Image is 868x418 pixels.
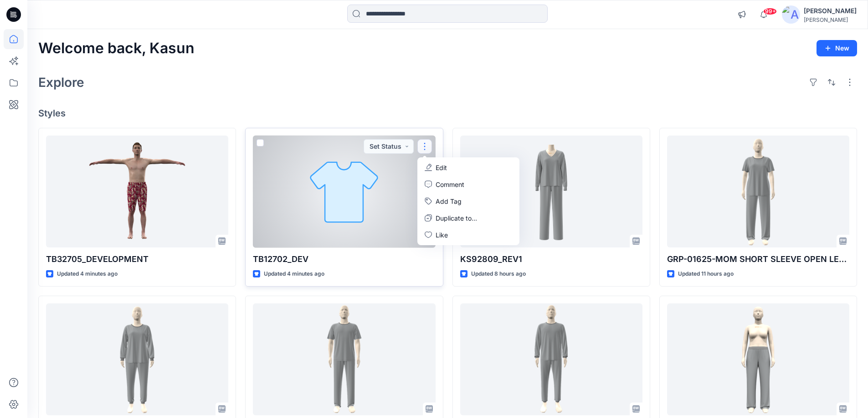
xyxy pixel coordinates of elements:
span: 99+ [763,8,777,15]
a: GRP-01625-MOM LONG SLEEVE JOGGER_DEV_REV1 [46,303,228,416]
p: Updated 8 hours ago [471,269,526,279]
h4: Styles [38,108,857,119]
p: TB32705_DEVELOPMENT [46,253,228,266]
div: [PERSON_NAME] [804,16,857,23]
p: Like [436,230,448,240]
p: Comment [436,180,464,189]
div: [PERSON_NAME] [804,5,857,16]
h2: Explore [38,75,84,90]
a: Edit [419,159,518,176]
h2: Welcome back, Kasun [38,40,195,57]
a: TB32705_DEVELOPMENT [46,136,228,248]
p: Edit [436,163,447,172]
img: avatar [782,5,800,24]
p: TB12702_DEV [253,253,435,266]
p: Updated 4 minutes ago [264,269,324,279]
button: Add Tag [419,193,518,210]
p: GRP-01625-MOM SHORT SLEEVE OPEN LEG_DEV_REV1 [667,253,849,266]
a: 01624_KEY ITEM PANT OP 4_DEV [667,303,849,416]
a: GRP-01625 DAD LONG SLEEVE JOGGER_REV1 [460,303,642,416]
a: TB12702_DEV [253,136,435,248]
a: KS92809_REV1 [460,136,642,248]
a: GRP-01625-MOM SHORT SLEEVE OPEN LEG_DEV_REV1 [667,136,849,248]
button: New [817,40,857,56]
p: Updated 11 hours ago [678,269,734,279]
a: GRP-01625 DAD SHORT SLEEVE OPEN LEG_REV1 [253,303,435,416]
p: Updated 4 minutes ago [57,269,118,279]
p: Duplicate to... [436,213,477,223]
p: KS92809_REV1 [460,253,642,266]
